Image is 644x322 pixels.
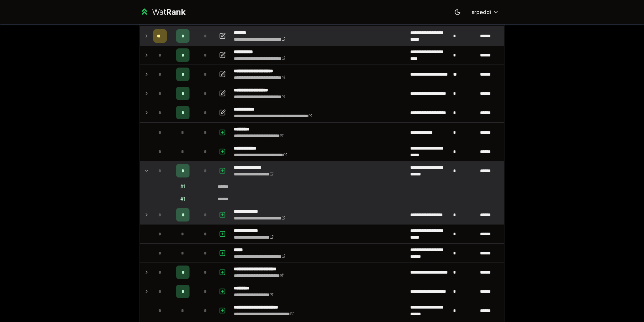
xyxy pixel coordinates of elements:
button: srpeddi [466,6,504,18]
div: # 1 [180,183,185,190]
span: Rank [166,7,185,17]
a: WatRank [140,7,185,17]
div: # 1 [180,196,185,202]
span: srpeddi [472,8,491,16]
div: Wat [152,7,185,17]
